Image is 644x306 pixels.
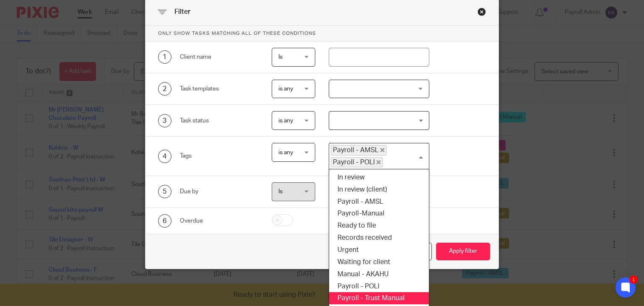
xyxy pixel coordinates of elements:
li: Payroll - Trust Manual [329,292,429,304]
p: Only show tasks matching all of these conditions [145,26,499,41]
div: Due by [180,187,259,196]
input: Search for option [330,113,424,128]
div: Close this dialog window [478,8,486,16]
span: Is [278,189,283,194]
div: 1 [158,50,171,64]
div: 5 [158,185,171,198]
div: Client name [180,53,259,61]
button: Deselect Payroll - POLI [377,160,381,164]
li: In review (client) [329,184,429,196]
span: Filter [174,8,190,15]
div: Task templates [180,85,259,93]
li: Waiting for client [329,256,429,268]
button: Deselect Payroll - AMSL [380,148,384,152]
li: Payroll - POLI [329,280,429,293]
button: Apply filter [436,243,490,261]
div: 1 [629,275,638,284]
div: 3 [158,114,171,127]
li: Manual - AKAHU [329,268,429,280]
span: is any [278,86,293,92]
li: Payroll - AMSL [329,196,429,208]
div: Search for option [329,143,429,169]
span: Payroll - POLI [331,157,383,167]
span: is any [278,150,293,156]
div: 4 [158,150,171,163]
span: Payroll - AMSL [331,145,387,155]
div: 2 [158,82,171,96]
span: is any [278,118,293,124]
li: Records received [329,232,429,244]
div: 6 [158,214,171,228]
div: Task status [180,117,259,125]
span: Is [278,54,283,60]
div: Search for option [329,111,429,130]
li: In review [329,171,429,184]
input: Search for option [384,157,424,167]
div: Overdue [180,217,259,225]
li: Urgent [329,244,429,256]
li: Payroll-Manual [329,207,429,220]
li: Ready to file [329,220,429,232]
div: Tags [180,152,259,160]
